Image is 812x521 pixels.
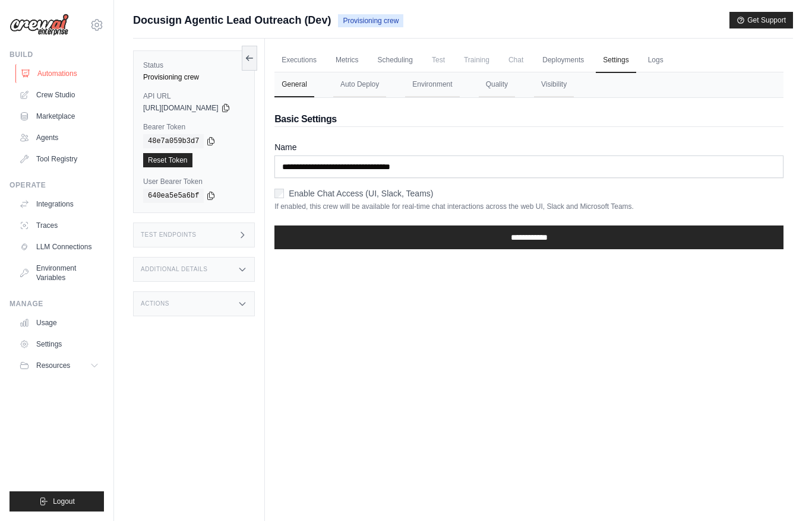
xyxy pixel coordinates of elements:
label: User Bearer Token [143,177,245,186]
label: API URL [143,91,245,101]
a: Integrations [14,195,104,214]
button: Logout [10,491,104,512]
span: Test [425,48,452,72]
a: LLM Connections [14,237,104,256]
button: Get Support [729,12,793,28]
div: Provisioning crew [143,72,245,82]
span: Provisioning crew [338,14,403,27]
h3: Actions [141,300,169,307]
div: Manage [10,299,104,309]
div: Operate [10,180,104,190]
iframe: Chat Widget [753,464,812,521]
button: Quality [479,72,515,97]
h3: Additional Details [141,266,207,273]
a: Settings [596,48,636,73]
label: Enable Chat Access (UI, Slack, Teams) [289,188,433,199]
code: 48e7a059b3d7 [143,134,204,148]
h3: Test Endpoints [141,231,197,239]
a: Settings [14,335,104,354]
a: Metrics [328,48,366,73]
a: Marketplace [14,107,104,126]
a: Executions [274,48,324,73]
a: Agents [14,128,104,147]
a: Scheduling [371,48,420,73]
code: 640ea5e5a6bf [143,189,204,203]
p: If enabled, this crew will be available for real-time chat interactions across the web UI, Slack ... [274,202,783,211]
div: Build [10,50,104,59]
span: Logout [53,497,75,506]
img: Logo [10,14,69,36]
button: Resources [14,356,104,375]
span: Docusign Agentic Lead Outreach (Dev) [133,12,331,28]
span: [URL][DOMAIN_NAME] [143,103,219,113]
span: Training is not available until the deployment is complete [457,48,497,72]
nav: Tabs [274,72,783,97]
a: Logs [641,48,671,73]
span: Resources [36,361,70,370]
span: Chat is not available until the deployment is complete [501,48,530,72]
label: Status [143,61,245,70]
label: Bearer Token [143,122,245,132]
a: Crew Studio [14,85,104,104]
button: General [274,72,314,97]
a: Automations [15,64,105,83]
a: Reset Token [143,153,192,167]
h2: Basic Settings [274,112,783,126]
button: Auto Deploy [333,72,386,97]
a: Usage [14,313,104,332]
button: Environment [405,72,459,97]
label: Name [274,141,783,153]
a: Tool Registry [14,150,104,169]
button: Visibility [534,72,574,97]
a: Traces [14,216,104,235]
a: Deployments [535,48,591,73]
a: Environment Variables [14,259,104,287]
